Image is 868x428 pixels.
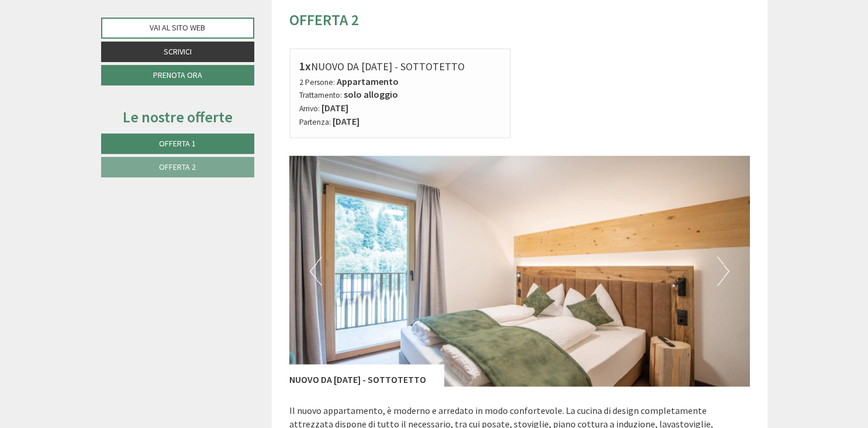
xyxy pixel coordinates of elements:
a: Vai al sito web [101,18,254,39]
a: Prenota ora [101,65,254,85]
b: 1x [299,59,311,73]
img: image [289,156,750,386]
small: Partenza: [299,117,331,127]
span: Offerta 1 [159,138,196,149]
button: Next [717,256,729,286]
small: Arrivo: [299,104,320,114]
b: [DATE] [333,115,359,127]
div: Le nostre offerte [101,106,254,128]
b: Appartamento [337,76,399,87]
small: Trattamento: [299,90,342,100]
a: Scrivici [101,42,254,62]
div: NUOVO DA [DATE] - SOTTOTETTO [299,58,501,75]
b: solo alloggio [344,88,398,100]
span: Offerta 2 [159,162,196,172]
div: Offerta 2 [289,9,359,30]
button: Previous [310,256,322,286]
small: 2 Persone: [299,77,335,87]
b: [DATE] [321,102,348,114]
div: NUOVO DA [DATE] - SOTTOTETTO [289,364,444,386]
